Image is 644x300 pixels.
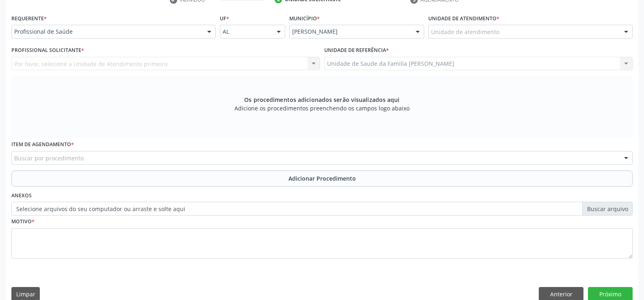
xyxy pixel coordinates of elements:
label: Unidade de referência [324,44,389,57]
span: Os procedimentos adicionados serão visualizados aqui [244,95,399,104]
label: Anexos [11,190,32,202]
label: Profissional Solicitante [11,44,84,57]
label: Requerente [11,12,47,25]
span: Adicione os procedimentos preenchendo os campos logo abaixo [234,104,410,112]
label: Município [289,12,320,25]
label: UF [220,12,229,25]
label: Item de agendamento [11,138,74,151]
label: Motivo [11,216,35,228]
button: Adicionar Procedimento [11,171,633,187]
label: Unidade de atendimento [428,12,499,25]
span: Buscar por procedimento [14,154,84,162]
span: Unidade de atendimento [431,28,499,36]
span: Adicionar Procedimento [288,174,356,183]
span: AL [223,28,269,36]
span: [PERSON_NAME] [292,28,408,36]
span: Profissional de Saúde [14,28,199,36]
